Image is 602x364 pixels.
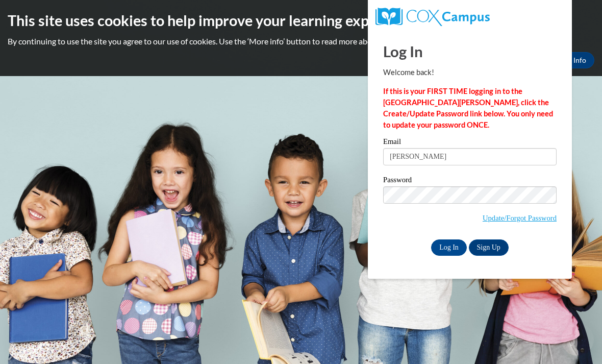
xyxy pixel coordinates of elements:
h1: Log In [383,41,557,62]
a: Update/Forgot Password [483,214,557,222]
label: Password [383,176,557,186]
iframe: Button to launch messaging window [561,323,594,356]
strong: If this is your FIRST TIME logging in to the [GEOGRAPHIC_DATA][PERSON_NAME], click the Create/Upd... [383,87,553,129]
p: By continuing to use the site you agree to our use of cookies. Use the ‘More info’ button to read... [8,36,594,47]
label: Email [383,138,557,148]
img: COX Campus [375,8,490,26]
h2: This site uses cookies to help improve your learning experience. [8,10,594,31]
a: Sign Up [469,239,509,256]
input: Log In [431,239,467,256]
p: Welcome back! [383,67,557,78]
iframe: Close message [484,299,505,319]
